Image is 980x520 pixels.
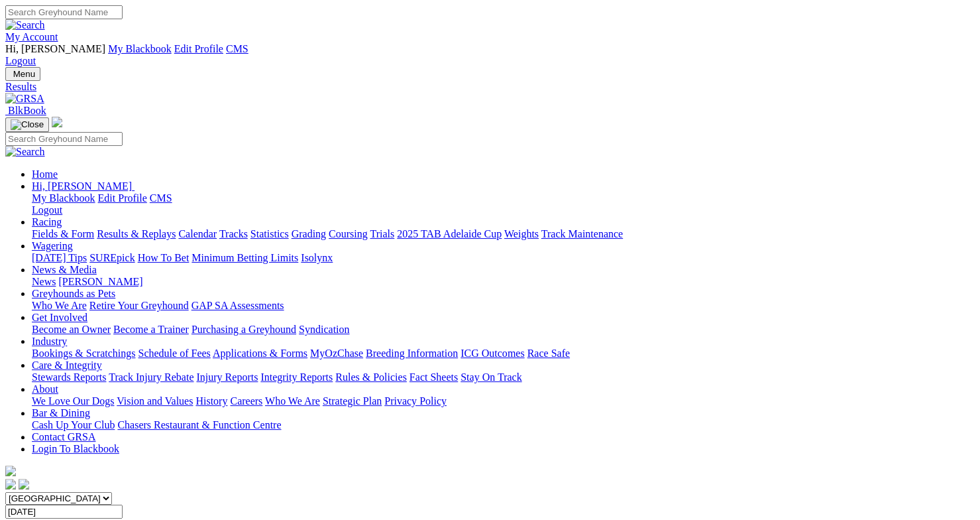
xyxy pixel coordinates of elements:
img: Search [5,19,45,31]
a: News & Media [32,264,97,275]
a: Care & Integrity [32,359,102,371]
a: Isolynx [301,252,333,263]
a: Contact GRSA [32,431,95,442]
a: Wagering [32,240,73,251]
div: Wagering [32,252,975,264]
a: Industry [32,336,67,347]
a: Results [5,81,975,93]
img: GRSA [5,93,44,105]
a: About [32,383,58,395]
a: Track Maintenance [541,228,623,239]
img: twitter.svg [19,479,29,489]
a: Logout [32,204,62,216]
a: Edit Profile [98,192,147,204]
a: Racing [32,216,62,227]
a: Careers [230,395,262,407]
button: Toggle navigation [5,117,49,132]
a: [DATE] Tips [32,252,87,263]
a: Grading [292,228,326,239]
a: News [32,276,56,287]
input: Search [5,5,123,19]
input: Select date [5,505,123,519]
a: Tracks [219,228,248,239]
div: Greyhounds as Pets [32,300,975,312]
a: Syndication [299,324,349,335]
a: History [195,395,227,407]
img: Close [11,119,44,130]
input: Search [5,132,123,146]
a: Edit Profile [174,43,223,54]
a: Minimum Betting Limits [191,252,298,263]
a: Schedule of Fees [138,348,210,359]
a: Chasers Restaurant & Function Centre [117,419,281,430]
a: SUREpick [89,252,135,263]
a: We Love Our Dogs [32,395,114,407]
a: My Account [5,31,58,42]
span: Hi, [PERSON_NAME] [5,43,105,54]
a: Track Injury Rebate [109,371,193,383]
a: Get Involved [32,312,87,323]
a: Calendar [178,228,217,239]
a: Home [32,168,58,180]
a: Cash Up Your Club [32,419,115,430]
a: My Blackbook [32,192,95,204]
img: logo-grsa-white.png [52,117,62,127]
a: Stewards Reports [32,371,106,383]
a: 2025 TAB Adelaide Cup [397,228,502,239]
a: Privacy Policy [384,395,447,407]
span: BlkBook [8,105,46,116]
div: News & Media [32,276,975,288]
a: Integrity Reports [260,371,333,383]
a: Retire Your Greyhound [89,300,189,311]
a: Hi, [PERSON_NAME] [32,180,135,192]
a: Fact Sheets [409,371,458,383]
a: GAP SA Assessments [191,300,284,311]
a: Bookings & Scratchings [32,348,135,359]
img: facebook.svg [5,479,16,489]
a: MyOzChase [310,348,363,359]
a: Login To Blackbook [32,443,119,454]
a: Vision and Values [117,395,193,407]
div: Racing [32,228,975,240]
a: How To Bet [138,252,190,263]
a: Become an Owner [32,324,111,335]
a: Fields & Form [32,228,94,239]
img: logo-grsa-white.png [5,466,16,476]
div: Hi, [PERSON_NAME] [32,192,975,216]
a: Statistics [250,228,289,239]
div: Care & Integrity [32,371,975,383]
a: Strategic Plan [323,395,382,407]
a: CMS [226,43,248,54]
div: Bar & Dining [32,419,975,431]
span: Hi, [PERSON_NAME] [32,180,132,192]
button: Toggle navigation [5,67,40,81]
div: Industry [32,348,975,359]
a: ICG Outcomes [461,348,524,359]
a: Coursing [329,228,368,239]
div: About [32,395,975,407]
img: Search [5,146,45,158]
a: BlkBook [5,105,46,116]
a: Logout [5,55,36,66]
a: CMS [150,192,172,204]
a: Stay On Track [461,371,521,383]
a: Who We Are [32,300,87,311]
div: My Account [5,43,975,67]
a: Rules & Policies [335,371,407,383]
a: Weights [504,228,539,239]
a: Race Safe [527,348,569,359]
a: Breeding Information [366,348,458,359]
div: Get Involved [32,324,975,336]
a: Trials [370,228,394,239]
a: Who We Are [265,395,320,407]
a: Purchasing a Greyhound [191,324,296,335]
a: Greyhounds as Pets [32,288,115,299]
a: [PERSON_NAME] [58,276,142,287]
a: Bar & Dining [32,407,90,419]
span: Menu [13,69,35,79]
a: Injury Reports [196,371,258,383]
a: My Blackbook [108,43,172,54]
a: Applications & Forms [213,348,307,359]
a: Become a Trainer [113,324,189,335]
